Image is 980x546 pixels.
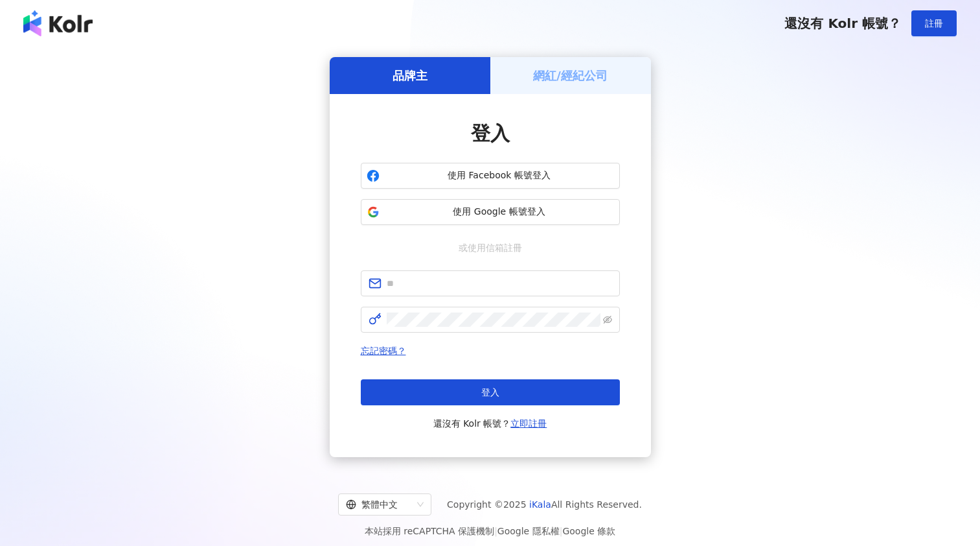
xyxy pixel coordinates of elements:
[562,526,615,536] a: Google 條款
[510,418,547,429] a: 立即註冊
[497,526,560,536] a: Google 隱私權
[911,10,957,36] button: 註冊
[603,315,612,324] span: eye-invisible
[361,199,620,225] button: 使用 Google 帳號登入
[481,387,499,398] span: 登入
[433,416,547,431] span: 還沒有 Kolr 帳號？
[529,499,551,510] a: iKala
[494,526,497,536] span: |
[23,10,93,36] img: logo
[346,494,412,515] div: 繁體中文
[365,523,615,539] span: 本站採用 reCAPTCHA 保護機制
[471,122,510,145] span: 登入
[385,169,614,182] span: 使用 Facebook 帳號登入
[533,67,608,84] h5: 網紅/經紀公司
[447,497,642,512] span: Copyright © 2025 All Rights Reserved.
[393,67,427,84] h5: 品牌主
[385,206,614,219] span: 使用 Google 帳號登入
[925,18,943,29] span: 註冊
[361,346,406,356] a: 忘記密碼？
[560,526,563,536] span: |
[784,16,901,31] span: 還沒有 Kolr 帳號？
[361,163,620,189] button: 使用 Facebook 帳號登入
[450,241,531,255] span: 或使用信箱註冊
[361,379,620,405] button: 登入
